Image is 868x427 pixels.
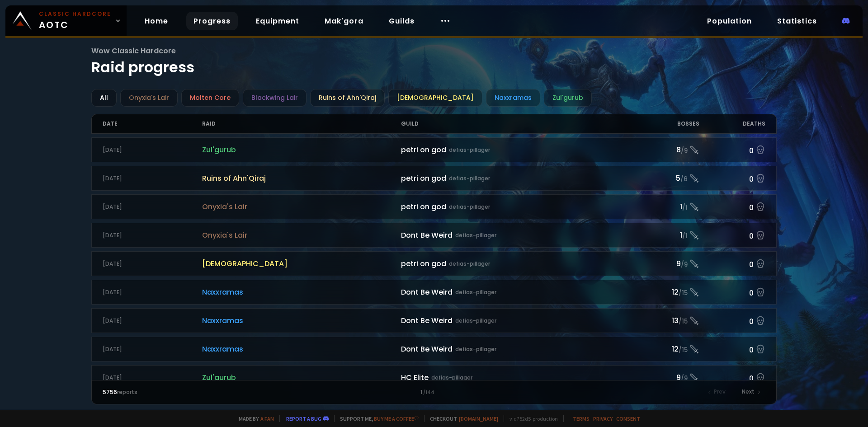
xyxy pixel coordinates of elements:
a: [DATE]NaxxramasDont Be Weirddefias-pillager13/150 [91,308,777,333]
a: Privacy [593,415,613,422]
span: AOTC [39,10,111,32]
a: Statistics [770,12,824,30]
a: [DATE]Zul'gurubpetri on goddefias-pillager8/90 [91,137,777,162]
div: Dont Be Weird [401,230,633,241]
a: [DATE]Ruins of Ahn'Qirajpetri on goddefias-pillager5/60 [91,166,777,191]
small: defias-pillager [449,174,490,183]
a: Guilds [382,12,422,30]
small: defias-pillager [449,146,490,154]
small: defias-pillager [455,345,496,353]
div: Onyxia's Lair [120,89,178,107]
a: Consent [616,415,640,422]
small: / 1 [682,232,688,241]
span: Support me, [334,415,419,422]
div: Next [736,386,765,399]
a: [DATE]Onyxia's LairDont Be Weirddefias-pillager1/10 [91,223,777,248]
div: [DATE] [103,231,202,239]
div: 0 [699,172,766,185]
a: Terms [573,415,590,422]
div: Date [103,114,202,133]
span: [DEMOGRAPHIC_DATA] [202,258,401,269]
div: 12 [633,286,699,298]
a: [DATE]NaxxramasDont Be Weirddefias-pillager12/150 [91,280,777,305]
div: petri on god [401,258,633,269]
div: Prev [703,386,731,399]
div: 0 [699,200,766,213]
a: Classic HardcoreAOTC [5,5,127,36]
span: Naxxramas [202,286,401,298]
a: [DOMAIN_NAME] [459,415,498,422]
div: Molten Core [181,89,239,107]
div: Dont Be Weird [401,343,633,355]
div: 8 [633,144,699,155]
div: Naxxramas [486,89,540,107]
div: Bosses [633,114,699,133]
div: HC Elite [401,372,633,383]
span: Naxxramas [202,343,401,355]
div: reports [103,388,269,396]
div: Blackwing Lair [243,89,307,107]
span: Zul'gurub [202,144,401,155]
span: Naxxramas [202,315,401,326]
div: [DATE] [103,174,202,183]
small: defias-pillager [455,317,496,325]
div: [DEMOGRAPHIC_DATA] [388,89,482,107]
span: v. d752d5 - production [504,415,558,422]
span: Made by [233,415,274,422]
div: petri on god [401,144,633,155]
span: Checkout [424,415,498,422]
h1: Raid progress [91,45,777,78]
div: 0 [699,371,766,384]
div: 13 [633,315,699,326]
div: 5 [633,173,699,184]
a: Home [137,12,175,30]
div: 9 [633,258,699,269]
a: [DATE][DEMOGRAPHIC_DATA]petri on goddefias-pillager9/90 [91,251,777,276]
a: Equipment [249,12,307,30]
span: Ruins of Ahn'Qiraj [202,173,401,184]
div: 12 [633,343,699,355]
div: 1 [268,388,599,396]
small: / 15 [679,289,688,298]
a: Report a bug [286,415,321,422]
small: / 1 [682,203,688,212]
small: / 9 [681,374,688,383]
small: / 15 [679,317,688,326]
div: [DATE] [103,203,202,211]
div: 1 [633,230,699,241]
small: / 9 [681,260,688,269]
div: Guild [401,114,633,133]
div: petri on god [401,201,633,212]
div: [DATE] [103,146,202,154]
a: Progress [186,12,238,30]
span: Onyxia's Lair [202,230,401,241]
div: 9 [633,372,699,383]
small: defias-pillager [449,260,490,268]
div: Dont Be Weird [401,315,633,326]
div: Deaths [699,114,766,133]
small: defias-pillager [455,288,496,296]
a: Buy me a coffee [374,415,419,422]
div: Zul'gurub [544,89,592,107]
small: / 9 [681,146,688,155]
div: [DATE] [103,374,202,382]
div: petri on god [401,173,633,184]
small: defias-pillager [431,374,472,382]
small: Classic Hardcore [39,10,111,18]
small: / 144 [423,389,434,396]
div: 0 [699,314,766,327]
span: 5756 [103,388,117,396]
a: Population [700,12,759,30]
a: [DATE]Zul'gurubHC Elitedefias-pillager9/90 [91,365,777,390]
span: Onyxia's Lair [202,201,401,212]
div: All [91,89,117,107]
div: [DATE] [103,288,202,296]
span: Zul'gurub [202,372,401,383]
div: Raid [202,114,401,133]
div: 0 [699,229,766,242]
div: [DATE] [103,317,202,325]
a: [DATE]NaxxramasDont Be Weirddefias-pillager12/150 [91,337,777,361]
div: Dont Be Weird [401,286,633,298]
div: [DATE] [103,260,202,268]
div: 1 [633,201,699,212]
